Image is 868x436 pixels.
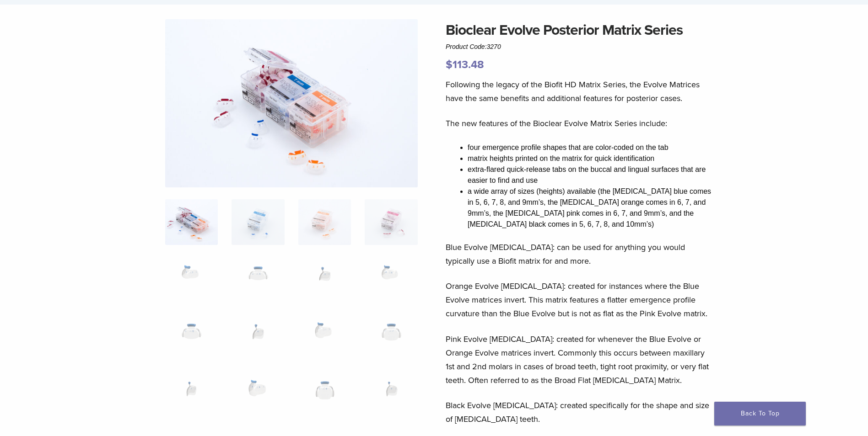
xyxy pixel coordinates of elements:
img: Bioclear Evolve Posterior Matrix Series - Image 10 [232,314,284,360]
p: Following the legacy of the Biofit HD Matrix Series, the Evolve Matrices have the same benefits a... [446,78,715,105]
p: Blue Evolve [MEDICAL_DATA]: can be used for anything you would typically use a Biofit matrix for ... [446,240,715,268]
img: Bioclear Evolve Posterior Matrix Series - Image 13 [165,372,218,417]
p: Pink Evolve [MEDICAL_DATA]: created for whenever the Blue Evolve or Orange Evolve matrices invert... [446,332,715,387]
img: Bioclear Evolve Posterior Matrix Series - Image 11 [298,314,351,360]
span: Product Code: [446,43,501,50]
li: four emergence profile shapes that are color-coded on the tab [468,142,715,153]
img: Bioclear Evolve Posterior Matrix Series - Image 9 [165,314,218,360]
li: extra-flared quick-release tabs on the buccal and lingual surfaces that are easier to find and use [468,164,715,186]
li: a wide array of sizes (heights) available (the [MEDICAL_DATA] blue comes in 5, 6, 7, 8, and 9mm’s... [468,186,715,230]
img: Bioclear Evolve Posterior Matrix Series - Image 16 [365,372,417,417]
img: Bioclear Evolve Posterior Matrix Series - Image 6 [232,257,284,303]
p: Black Evolve [MEDICAL_DATA]: created specifically for the shape and size of [MEDICAL_DATA] teeth. [446,399,715,426]
li: matrix heights printed on the matrix for quick identification [468,153,715,164]
span: $ [446,58,453,71]
img: Bioclear Evolve Posterior Matrix Series - Image 15 [298,372,351,417]
img: Evolve-refills-2-324x324.jpg [165,199,218,245]
img: Bioclear Evolve Posterior Matrix Series - Image 4 [365,199,417,245]
p: The new features of the Bioclear Evolve Matrix Series include: [446,117,715,130]
img: Bioclear Evolve Posterior Matrix Series - Image 12 [365,314,417,360]
img: Bioclear Evolve Posterior Matrix Series - Image 3 [298,199,351,245]
p: Orange Evolve [MEDICAL_DATA]: created for instances where the Blue Evolve matrices invert. This m... [446,279,715,320]
bdi: 113.48 [446,58,484,71]
span: 3270 [487,43,501,50]
img: Bioclear Evolve Posterior Matrix Series - Image 7 [298,257,351,303]
img: Bioclear Evolve Posterior Matrix Series - Image 8 [365,257,417,303]
img: Evolve-refills-2 [165,19,418,187]
img: Bioclear Evolve Posterior Matrix Series - Image 2 [232,199,284,245]
img: Bioclear Evolve Posterior Matrix Series - Image 14 [232,372,284,417]
h1: Bioclear Evolve Posterior Matrix Series [446,19,715,41]
img: Bioclear Evolve Posterior Matrix Series - Image 5 [165,257,218,303]
a: Back To Top [714,402,806,425]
